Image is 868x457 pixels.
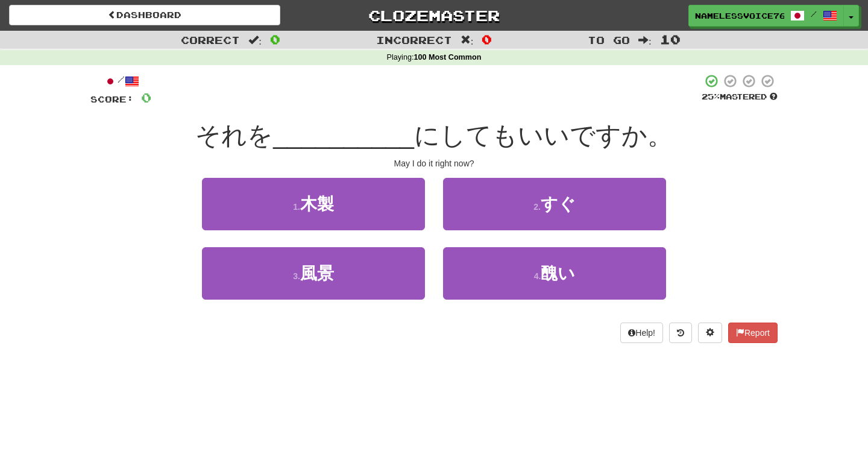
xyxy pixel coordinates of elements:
span: : [461,35,474,45]
span: 0 [482,32,492,46]
small: 3 . [293,271,300,281]
small: 2 . [533,202,541,212]
span: にしてもいいですか。 [414,121,673,150]
button: Report [728,323,778,343]
span: 0 [141,90,151,105]
div: Mastered [702,92,778,102]
span: Correct [181,34,240,46]
span: : [638,35,652,45]
div: / [90,74,151,89]
span: それを [195,121,273,150]
a: NamelessVoice7661 / [688,5,844,27]
a: Clozemaster [298,5,570,26]
small: 1 . [293,202,300,212]
div: May I do it right now? [90,157,778,169]
span: 醜い [541,264,575,283]
span: Incorrect [376,34,452,46]
span: 10 [660,32,681,46]
span: すぐ [541,195,576,213]
button: 3.風景 [202,247,425,300]
button: 2.すぐ [443,178,666,230]
a: Dashboard [9,5,280,25]
span: 0 [270,32,280,46]
strong: 100 Most Common [414,53,481,61]
button: Help! [620,323,663,343]
span: / [811,10,817,18]
span: : [248,35,262,45]
span: 25 % [702,92,720,101]
small: 4 . [534,271,541,281]
span: __________ [273,121,414,150]
button: 1.木製 [202,178,425,230]
span: NamelessVoice7661 [695,10,784,21]
span: Score: [90,94,134,104]
span: 木製 [300,195,334,213]
span: To go [588,34,630,46]
button: Round history (alt+y) [669,323,692,343]
span: 風景 [300,264,334,283]
button: 4.醜い [443,247,666,300]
